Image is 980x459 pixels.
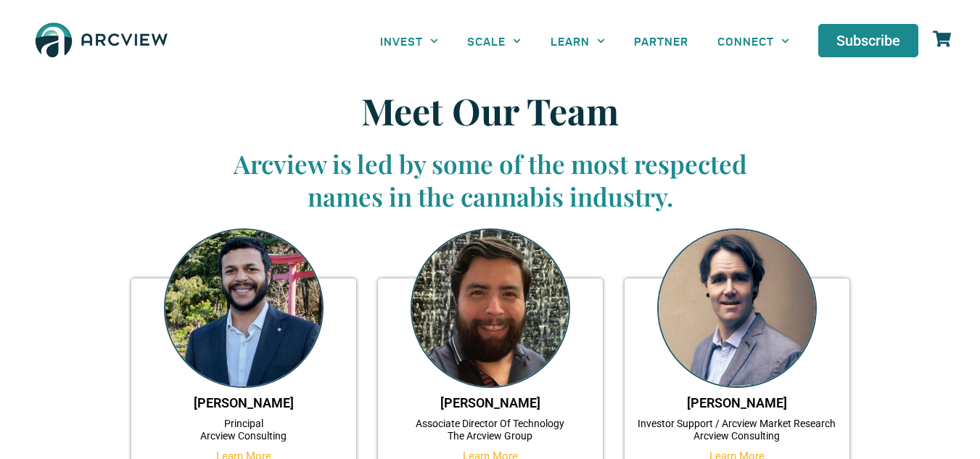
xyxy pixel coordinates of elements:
[29,15,174,67] img: The Arcview Group
[536,25,619,57] a: LEARN
[200,418,287,442] a: PrincipalArcview Consulting
[440,395,540,410] a: [PERSON_NAME]
[207,89,773,133] h1: Meet Our Team
[638,418,836,442] a: Investor Support / Arcview Market ResearchArcview Consulting
[194,395,294,410] a: [PERSON_NAME]
[207,147,773,213] h3: Arcview is led by some of the most respected names in the cannabis industry.
[366,25,453,57] a: INVEST
[703,25,804,57] a: CONNECT
[619,25,703,57] a: PARTNER
[687,395,787,410] a: [PERSON_NAME]
[818,24,918,57] a: Subscribe
[366,25,804,57] nav: Menu
[453,25,535,57] a: SCALE
[416,418,564,442] a: Associate Director Of TechnologyThe Arcview Group
[836,33,900,48] span: Subscribe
